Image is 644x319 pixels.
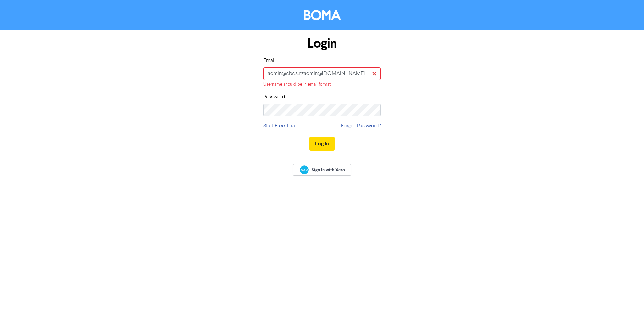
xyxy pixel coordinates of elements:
[304,10,341,20] img: BOMA Logo
[263,122,297,130] a: Start Free Trial
[263,81,381,88] div: Username should be in email format
[309,137,335,151] button: Log In
[300,165,309,174] img: Xero logo
[341,122,381,130] a: Forgot Password?
[560,247,644,319] iframe: Chat Widget
[263,93,285,101] label: Password
[263,36,381,51] h1: Login
[293,164,351,176] a: Sign In with Xero
[263,57,276,65] label: Email
[312,167,345,173] span: Sign In with Xero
